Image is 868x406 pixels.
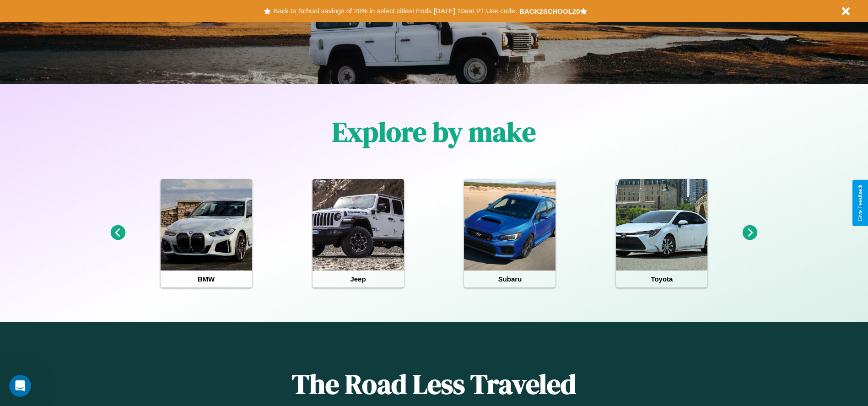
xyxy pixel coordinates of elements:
[271,5,519,17] button: Back to School savings of 20% in select cities! Ends [DATE] 10am PT.Use code:
[161,271,252,287] h4: BMW
[464,271,555,287] h4: Subaru
[616,271,707,287] h4: Toyota
[332,113,536,151] h1: Explore by make
[9,375,31,397] iframe: Intercom live chat
[173,365,694,403] h1: The Road Less Traveled
[857,184,863,222] div: Give Feedback
[519,7,580,15] b: BACK2SCHOOL20
[313,271,404,287] h4: Jeep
